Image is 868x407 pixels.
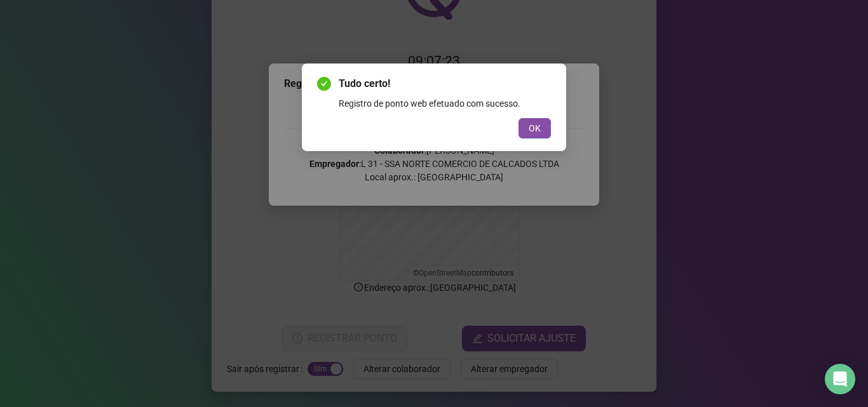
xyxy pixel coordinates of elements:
[317,77,331,91] span: check-circle
[519,118,551,138] button: OK
[339,97,551,110] div: Registro de ponto web efetuado com sucesso.
[825,364,855,394] div: Open Intercom Messenger
[339,76,551,91] span: Tudo certo!
[529,121,541,135] span: OK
